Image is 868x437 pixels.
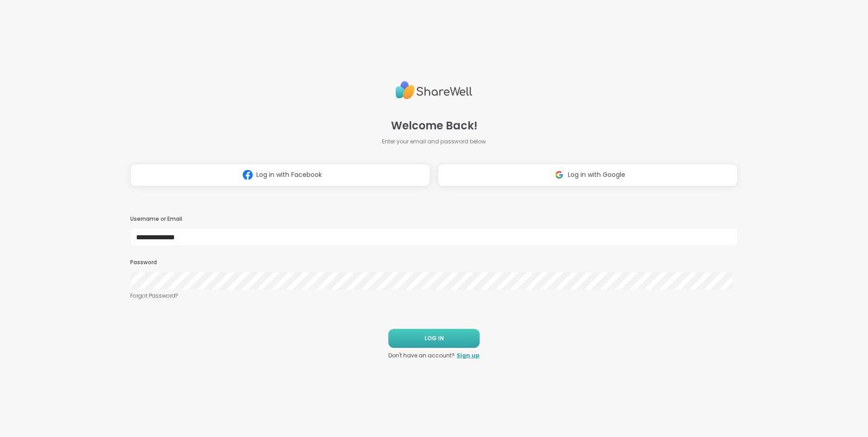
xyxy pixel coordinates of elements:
[256,170,322,180] span: Log in with Facebook
[396,77,472,103] img: ShareWell Logo
[388,329,480,348] button: LOG IN
[382,138,486,146] span: Enter your email and password below
[130,259,738,266] h3: Password
[425,334,444,342] span: LOG IN
[130,215,738,223] h3: Username or Email
[391,118,477,134] span: Welcome Back!
[438,164,738,186] button: Log in with Google
[388,351,455,360] span: Don't have an account?
[130,164,430,186] button: Log in with Facebook
[551,166,568,183] img: ShareWell Logomark
[130,292,738,300] a: Forgot Password?
[568,170,625,180] span: Log in with Google
[239,166,256,183] img: ShareWell Logomark
[457,351,480,360] a: Sign up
